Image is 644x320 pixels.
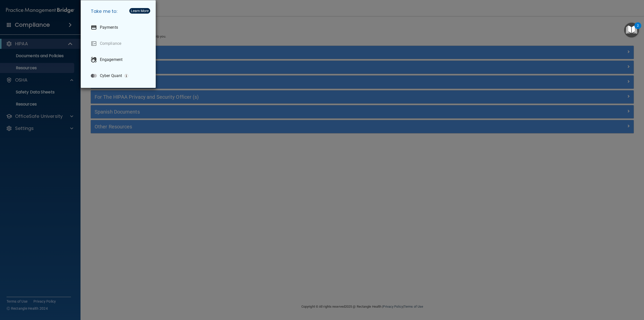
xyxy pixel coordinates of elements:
[100,57,123,62] p: Engagement
[100,25,118,30] p: Payments
[129,8,150,14] button: Learn More
[87,20,152,34] a: Payments
[87,37,152,51] a: Compliance
[624,23,639,38] button: Open Resource Center, 2 new notifications
[87,4,152,18] h5: Take me to:
[100,73,122,78] p: Cyber Quant
[87,53,152,67] a: Engagement
[131,9,149,13] div: Learn More
[87,69,152,83] a: Cyber Quant
[637,26,639,32] div: 2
